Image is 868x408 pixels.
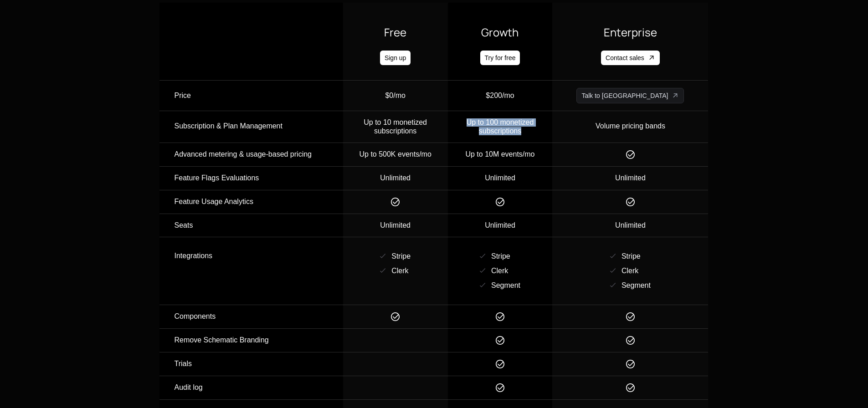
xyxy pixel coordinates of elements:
[448,221,552,229] div: Unlimited
[344,118,447,135] div: Up to 10 monetized subscriptions
[601,51,660,65] a: Contact sales
[384,25,406,40] span: Free
[344,221,447,229] div: Unlimited
[391,266,408,275] div: Clerk
[159,214,343,237] td: Seats
[344,174,447,182] div: Unlimited
[174,118,342,134] div: Subscription & Plan Management
[621,281,651,290] div: Segment
[596,118,665,134] div: Volume pricing bands
[576,88,684,103] a: Talk to us
[159,190,343,214] td: Feature Usage Analytics
[491,252,510,261] div: Stripe
[553,221,708,229] div: Unlimited
[448,174,552,182] div: Unlimited
[159,305,343,329] td: Components
[621,252,641,261] div: Stripe
[491,266,508,275] div: Clerk
[621,266,638,275] div: Clerk
[380,51,411,65] a: Sign up
[385,88,405,103] div: $0/mo
[344,150,447,158] div: Up to 500K events/mo
[481,25,519,40] span: Growth
[391,252,411,261] div: Stripe
[480,51,520,65] a: Try for free
[159,167,343,190] td: Feature Flags Evaluations
[174,88,342,103] div: Price
[486,88,514,103] div: $200/mo
[604,25,657,40] span: Enterprise
[174,252,342,260] div: Integrations
[491,281,520,290] div: Segment
[467,118,534,134] span: Up to 100 monetized subscriptions
[448,150,552,158] div: Up to 10M events/mo
[159,329,343,352] td: Remove Schematic Branding
[159,376,343,400] td: Audit log
[159,352,343,376] td: Trials
[159,143,343,167] td: Advanced metering & usage-based pricing
[553,174,708,182] div: Unlimited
